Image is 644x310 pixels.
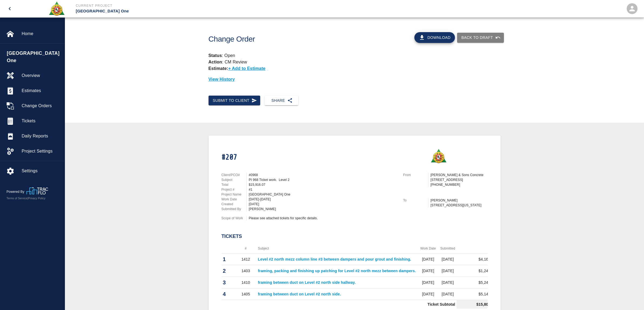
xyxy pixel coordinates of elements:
[439,254,457,265] td: [DATE]
[76,8,351,14] p: [GEOGRAPHIC_DATA] One
[6,197,27,200] a: Terms of Service
[222,234,488,240] h2: Tickets
[222,197,246,202] p: Work Date
[417,265,439,277] td: [DATE]
[258,292,341,296] a: framing between duct on Level #2 north side.
[76,3,351,8] p: Current Project
[27,187,48,194] img: TracFlo
[414,32,455,43] button: Download
[222,216,246,221] p: Scope of Work
[457,277,497,288] td: $5,246.36
[431,177,488,182] p: [STREET_ADDRESS]
[258,257,411,261] a: Level #2 north mezz column line #3 between dampers and pour grout and finishing.
[223,255,234,263] p: 1
[439,288,457,300] td: [DATE]
[617,284,644,310] iframe: Chat Widget
[209,66,228,71] strong: Estimate:
[22,148,60,154] span: Project Settings
[222,202,246,207] p: Created
[431,198,488,203] p: [PERSON_NAME]
[417,244,439,254] th: Work Date
[235,277,257,288] td: 1410
[417,254,439,265] td: [DATE]
[223,278,234,287] p: 3
[235,288,257,300] td: 1405
[222,300,457,309] td: Ticket Subtotal
[6,189,27,194] p: Powered By
[249,177,397,182] div: PI 968 Ticket work. Level 2
[27,197,28,200] span: |
[457,244,497,254] th: Total
[22,87,60,94] span: Estimates
[403,198,428,203] p: To
[209,52,501,59] p: : Open
[457,265,497,277] td: $1,248.22
[209,35,377,44] h1: Change Order
[223,290,234,298] p: 4
[258,269,416,273] a: framing, packing and finishing up patching for Level #2 north mezz between dampers.
[439,244,457,254] th: Submitted
[22,133,60,139] span: Daily Reports
[48,1,65,16] img: Roger & Sons Concrete
[209,59,501,65] p: : CM Review
[22,31,60,37] span: Home
[249,207,397,211] div: [PERSON_NAME]
[209,60,222,64] strong: Action
[257,244,417,254] th: Subject
[249,187,397,192] div: #1
[403,173,428,177] p: From
[222,192,246,197] p: Project Name
[258,280,356,285] a: framing between duct on Level #2 north side hallway.
[457,288,497,300] td: $5,147.44
[222,182,246,187] p: Total
[249,192,397,197] div: [GEOGRAPHIC_DATA] One
[249,202,397,207] div: [DATE]
[430,149,447,164] img: Roger & Sons Concrete
[28,197,45,200] a: Privacy Policy
[417,288,439,300] td: [DATE]
[439,265,457,277] td: [DATE]
[228,66,266,71] p: + Add to Estimate
[431,182,488,187] p: [PHONE_NUMBER]
[22,72,60,79] span: Overview
[265,96,298,106] button: Share
[249,182,397,187] div: $15,916.07
[209,76,501,83] p: View History
[22,118,60,124] span: Tickets
[431,173,488,177] p: [PERSON_NAME] & Sons Concrete
[457,254,497,265] td: $4,163.41
[417,277,439,288] td: [DATE]
[22,168,60,174] span: Settings
[249,197,397,202] div: [DATE]-[DATE]
[457,33,504,43] button: Back to Draft
[209,96,260,106] button: Submit to Client
[235,265,257,277] td: 1403
[457,300,497,309] td: $15,805.43
[22,103,60,109] span: Change Orders
[209,53,222,58] strong: Status
[223,267,234,275] p: 2
[249,173,397,177] div: #0968
[431,203,488,208] p: [STREET_ADDRESS][US_STATE]
[222,187,246,192] p: Project #
[222,153,237,162] h1: #207
[7,50,62,64] span: [GEOGRAPHIC_DATA] One
[235,254,257,265] td: 1412
[249,216,397,221] div: Please see attached tickets for specific details.
[222,173,246,177] p: Client/PCO#
[3,2,16,15] button: open drawer
[222,207,246,211] p: Submitted By
[235,244,257,254] th: #
[222,177,246,182] p: Subject
[439,277,457,288] td: [DATE]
